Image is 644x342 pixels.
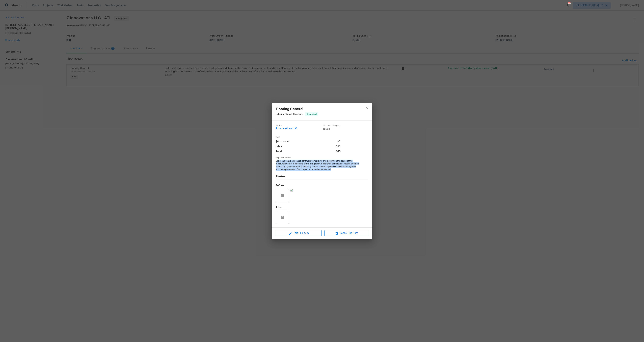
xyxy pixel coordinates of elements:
[323,127,340,131] span: BINSR
[276,127,297,130] span: Z Innovations LLC
[336,149,340,154] span: $75
[323,125,340,127] span: Account Category
[276,230,322,236] button: Edit Line Item
[276,184,284,187] h5: Before
[276,157,368,159] span: Repairs needed
[325,231,367,235] span: Cancel Line Item
[276,113,303,115] span: Exterior Overall - Moisture
[277,231,321,235] span: Edit Line Item
[276,206,282,209] h5: After
[276,136,340,138] span: Cost
[276,149,282,154] span: Total
[324,230,368,236] button: Cancel Line Item
[276,144,282,149] span: Labor
[363,104,371,112] button: close
[276,107,318,111] span: Flooring General
[336,144,340,149] span: $75
[568,2,570,5] div: 176
[337,139,340,144] span: $0
[276,139,290,144] span: $0 x 1 count
[276,160,359,171] span: Seller shall have a licensed contractor investigate and determine the cause of the moisture found...
[276,175,368,178] h4: Photos
[276,125,297,127] span: Vendor
[305,113,318,116] span: Accepted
